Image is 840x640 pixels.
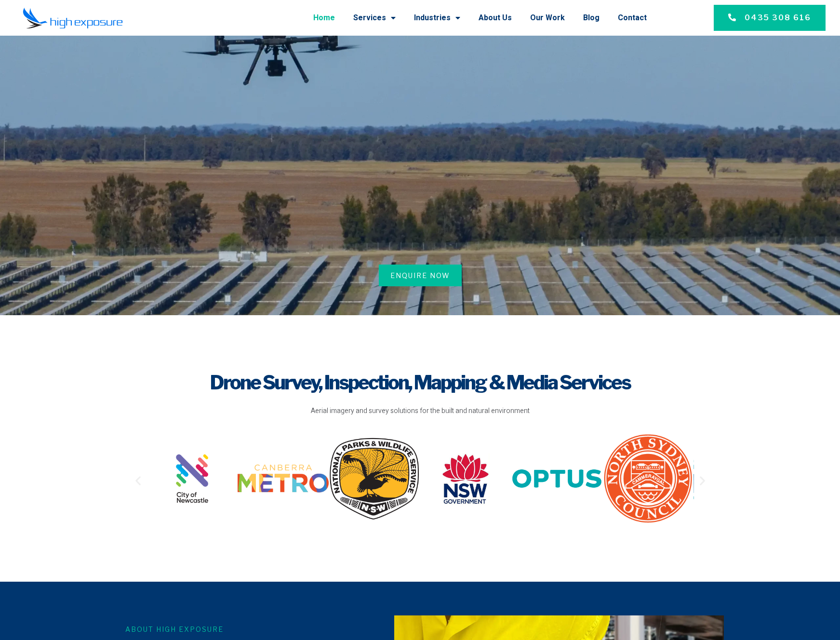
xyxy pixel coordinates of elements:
img: logo-city-of-newcastle [147,433,238,524]
div: 7 of 20 [693,458,785,503]
a: Enquire Now [379,265,462,286]
a: Our Work [530,5,565,30]
div: 5 of 20 [511,453,602,508]
a: Blog [583,5,600,30]
a: 0435 308 616 [714,5,826,31]
img: logo-colour [238,465,329,493]
img: Final-Logo copy [23,7,123,29]
div: 3 of 20 [329,437,420,524]
div: 1 of 20 [147,433,238,528]
img: Optus-Logo-2016-present [511,453,602,504]
div: 2 of 20 [238,465,329,496]
div: 4 of 20 [420,451,511,509]
span: Enquire Now [390,270,450,280]
div: Image Carousel [147,433,694,528]
img: site-logo [602,433,693,524]
a: Contact [618,5,647,30]
div: 6 of 20 [602,433,693,528]
p: Aerial imagery and survey solutions for the built and natural environment [132,406,708,416]
span: 0435 308 616 [745,12,811,24]
img: NSW-Government-official-logo [420,451,511,506]
nav: Menu [144,5,646,30]
h1: Drone Survey, Inspection, Mapping & Media Services [132,369,708,396]
h6: About High Exposure [125,624,376,634]
a: About Us [479,5,512,30]
a: Industries [414,5,460,30]
a: Home [313,5,335,30]
a: Services [353,5,396,30]
img: sydney-water-logo-13AE903EDF-seeklogo.com [693,458,785,499]
img: NPWS_NSW_logo.svg [329,437,420,520]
